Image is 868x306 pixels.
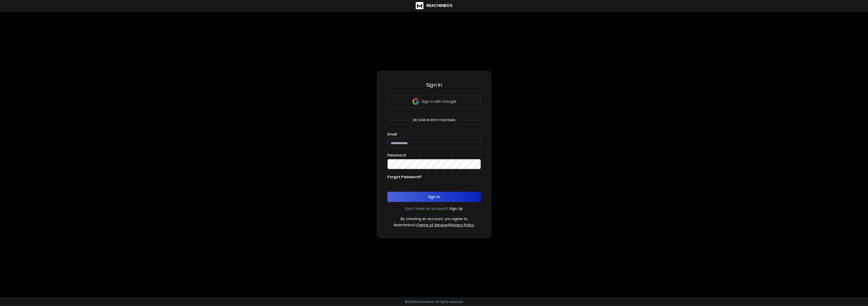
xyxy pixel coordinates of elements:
[411,118,458,122] p: or, sign in with your email
[394,222,474,228] p: ReachInbox's &
[401,216,468,221] p: By creating an account, you agree to
[387,132,397,136] label: Email
[387,95,481,108] button: Sign in with Google
[387,174,422,179] p: Forgot Password?
[422,99,456,104] p: Sign in with Google
[426,3,453,9] h1: ReachInbox
[417,222,447,228] a: Terms of Service
[450,222,474,228] a: Privacy Policy
[387,153,406,157] label: Password
[416,2,423,9] img: logo
[416,2,453,9] a: ReachInbox
[405,206,449,211] p: Don't have an account?
[387,192,481,202] button: Sign In
[405,300,463,304] p: © 2025 Reachinbox. All rights reserved.
[387,81,481,88] h3: Sign In
[450,206,463,211] a: Sign Up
